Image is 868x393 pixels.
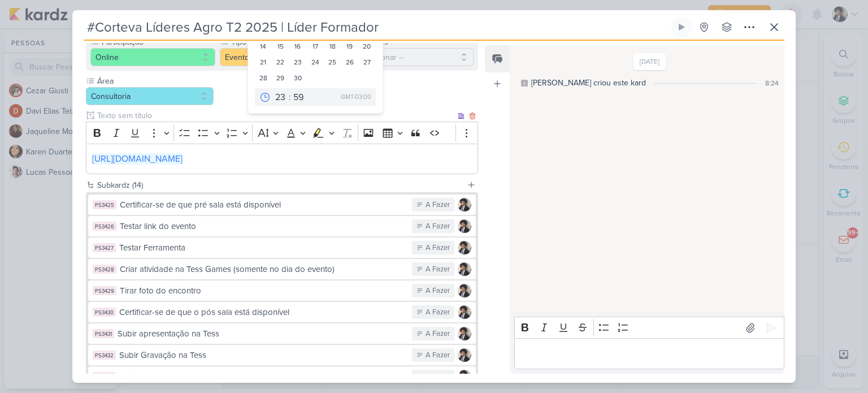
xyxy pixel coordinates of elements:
button: PS3432 Subir Gravação na Tess A Fazer [88,345,476,365]
img: Pedro Luahn Simões [458,348,471,362]
button: PS3430 Certificar-se de que o pós sala está disponível A Fazer [88,302,476,322]
div: 23 [289,54,307,70]
div: 29 [272,70,289,86]
div: A Fazer [426,200,450,211]
div: 14 [255,38,272,54]
div: 27 [358,54,376,70]
div: 25 [324,54,341,70]
img: Pedro Luahn Simões [458,327,471,340]
img: Pedro Luahn Simões [458,262,471,276]
div: Editor toolbar [514,317,784,339]
div: A Fazer [426,243,450,254]
button: PS3431 Subir apresentação na Tess A Fazer [88,323,476,344]
button: PS3426 Testar link do evento A Fazer [88,216,476,236]
div: PS3425 [93,200,116,209]
div: Testar link do evento [120,220,406,233]
div: 16 [289,38,307,54]
div: Editor editing area: main [86,144,478,175]
button: PS3429 Tirar foto do encontro A Fazer [88,280,476,301]
div: PS3429 [93,286,116,295]
div: PS3428 [93,265,116,274]
div: A Fazer [426,307,450,318]
div: 24 [306,54,324,70]
div: A Fazer [426,286,450,297]
input: Texto sem título [95,110,455,122]
div: 28 [255,70,272,86]
div: Editor editing area: main [514,338,784,369]
button: Consultoria [86,87,214,105]
div: PS3433 [93,372,115,381]
div: 18 [324,38,341,54]
div: 21 [255,54,272,70]
img: Pedro Luahn Simões [458,219,471,233]
img: Pedro Luahn Simões [458,198,471,211]
div: Subir apresentação na Tess [118,327,406,340]
div: Certificar-se de que o pós sala está disponível [119,306,406,319]
div: Certificar-se de que pré sala está disponível [120,198,406,211]
input: Kard Sem Título [84,17,669,37]
button: PS3428 Criar atividade na Tess Games (somente no dia do evento) A Fazer [88,259,476,279]
div: Subir Gravação na Tess [119,349,406,362]
div: 17 [306,38,324,54]
div: Criar atividade na Tess Games (somente no dia do evento) [120,263,406,276]
button: PS3425 Certificar-se de que pré sala está disponível A Fazer [88,195,476,215]
div: 22 [272,54,289,70]
div: 30 [289,70,307,86]
div: PS3427 [93,243,116,252]
div: 26 [341,54,358,70]
div: GMT-03:00 [341,93,371,102]
div: 15 [272,38,289,54]
div: PS3431 [93,329,114,338]
img: Pedro Luahn Simões [458,370,471,383]
div: Editor toolbar [86,122,478,144]
div: Subir Foto na Tess [119,370,406,383]
div: A Fazer [426,329,450,340]
button: -- selecionar -- [349,48,474,66]
img: Pedro Luahn Simões [458,241,471,254]
div: : [289,90,291,104]
div: A Fazer [426,221,450,232]
div: Tirar foto do encontro [120,284,406,297]
div: A Fazer [426,264,450,275]
button: Online [90,48,215,66]
button: PS3427 Testar Ferramenta A Fazer [88,237,476,258]
div: [PERSON_NAME] criou este kard [531,77,646,89]
div: 20 [358,38,376,54]
label: Área [96,75,214,87]
div: A Fazer [426,350,450,361]
div: Ligar relógio [677,23,686,32]
img: Pedro Luahn Simões [458,284,471,297]
div: Subkardz (14) [97,179,462,191]
div: A Fazer [426,372,450,383]
div: Testar Ferramenta [119,241,406,254]
div: 19 [341,38,358,54]
button: Evento [220,48,345,66]
img: Pedro Luahn Simões [458,305,471,319]
a: [URL][DOMAIN_NAME] [92,153,183,165]
div: 8:24 [765,78,779,88]
div: PS3432 [93,351,116,360]
div: PS3426 [93,222,116,231]
button: PS3433 Subir Foto na Tess A Fazer [88,366,476,387]
div: PS3430 [93,308,116,317]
